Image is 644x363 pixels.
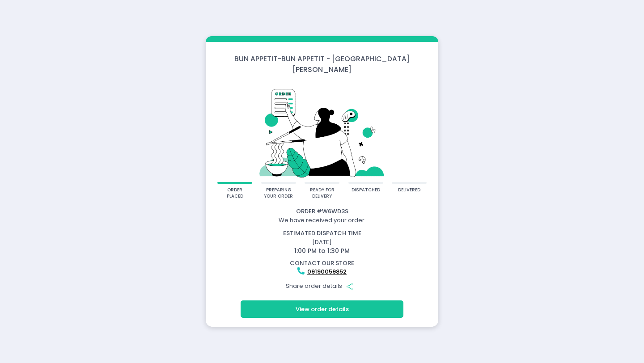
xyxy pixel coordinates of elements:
a: 09190059852 [307,267,347,276]
div: dispatched [352,187,380,194]
span: 1:00 PM to 1:30 PM [294,246,350,255]
div: order placed [220,187,250,200]
div: delivered [398,187,420,194]
div: Order # W6WD3S [207,207,437,216]
div: BUN APPETIT - BUN APPETIT - [GEOGRAPHIC_DATA][PERSON_NAME] [206,54,438,75]
div: estimated dispatch time [207,229,437,238]
img: talkie [217,80,427,182]
div: ready for delivery [308,187,337,200]
div: [DATE] [202,229,443,256]
div: preparing your order [264,187,293,200]
div: We have received your order. [207,216,437,225]
button: View order details [241,300,403,317]
div: contact our store [207,259,437,268]
div: Share order details [207,278,437,295]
